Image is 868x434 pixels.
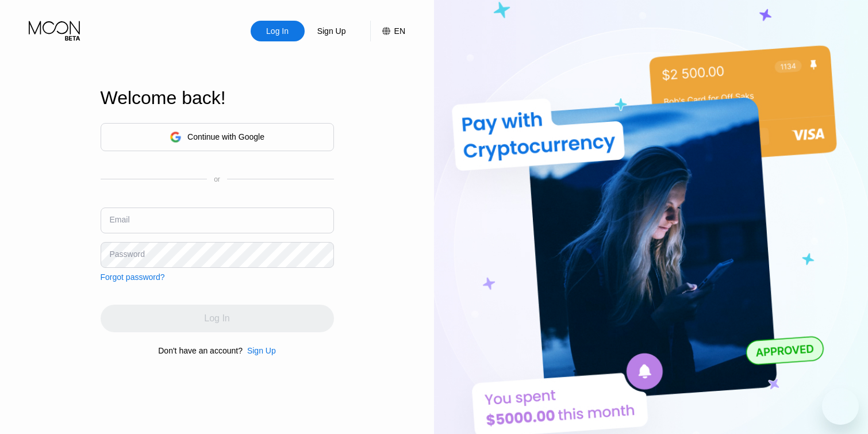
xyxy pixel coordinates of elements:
[251,21,305,41] div: Log In
[305,21,359,41] div: Sign Up
[101,123,334,151] div: Continue with Google
[101,87,334,109] div: Welcome back!
[214,175,220,183] div: or
[243,346,276,355] div: Sign Up
[110,215,130,224] div: Email
[822,388,859,425] iframe: Кнопка запуска окна обмена сообщениями
[370,21,405,41] div: EN
[187,132,264,141] div: Continue with Google
[265,25,290,37] div: Log In
[316,25,347,37] div: Sign Up
[110,249,145,259] div: Password
[101,272,165,282] div: Forgot password?
[394,26,405,36] div: EN
[158,346,243,355] div: Don't have an account?
[247,346,276,355] div: Sign Up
